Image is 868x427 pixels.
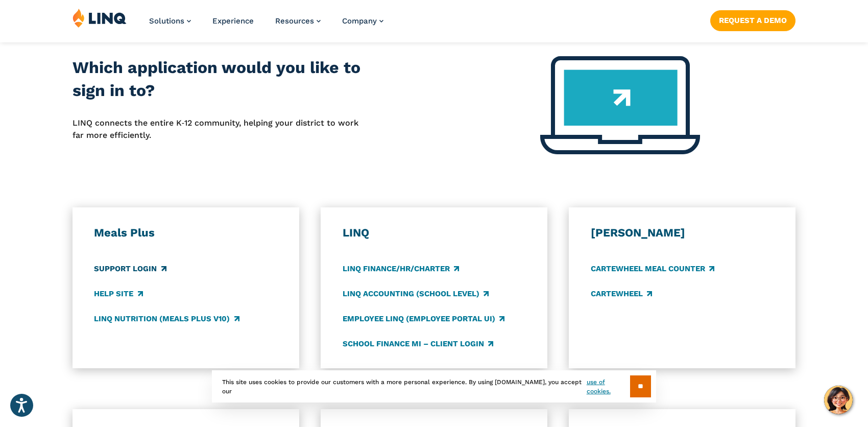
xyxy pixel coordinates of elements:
a: use of cookies. [587,377,630,396]
a: CARTEWHEEL Meal Counter [591,263,714,274]
a: Help Site [94,288,142,299]
span: Company [342,16,377,26]
a: Request a Demo [710,10,795,31]
a: LINQ Finance/HR/Charter [343,263,459,274]
span: Resources [275,16,314,26]
a: Resources [275,16,321,26]
nav: Button Navigation [710,8,795,31]
img: LINQ | K‑12 Software [73,8,127,28]
h2: Which application would you like to sign in to? [73,56,361,103]
a: LINQ Nutrition (Meals Plus v10) [94,313,239,324]
a: Solutions [149,16,191,26]
a: Experience [212,16,254,26]
div: This site uses cookies to provide our customers with a more personal experience. By using [DOMAIN... [212,370,656,402]
p: LINQ connects the entire K‑12 community, helping your district to work far more efficiently. [73,117,361,142]
a: School Finance MI – Client Login [343,338,493,349]
span: Solutions [149,16,184,26]
a: LINQ Accounting (school level) [343,288,489,299]
a: Company [342,16,383,26]
button: Hello, have a question? Let’s chat. [824,386,853,414]
a: CARTEWHEEL [591,288,652,299]
h3: LINQ [343,226,526,240]
nav: Primary Navigation [149,8,383,42]
h3: [PERSON_NAME] [591,226,774,240]
h3: Meals Plus [94,226,277,240]
a: Employee LINQ (Employee Portal UI) [343,313,504,324]
a: Support Login [94,263,166,274]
